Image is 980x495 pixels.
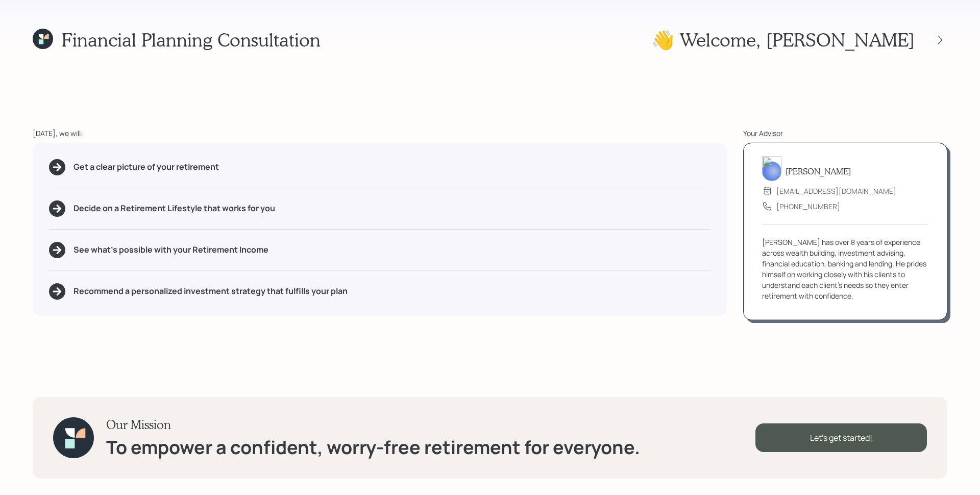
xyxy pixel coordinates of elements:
div: [DATE], we will: [33,128,727,139]
div: [PERSON_NAME] has over 8 years of experience across wealth building, investment advising, financi... [762,237,928,301]
h5: [PERSON_NAME] [786,166,851,176]
h1: Financial Planning Consultation [61,29,321,51]
h1: 👋 Welcome , [PERSON_NAME] [651,29,915,51]
h1: To empower a confident, worry-free retirement for everyone. [106,436,640,458]
h3: Our Mission [106,417,640,432]
div: Let's get started! [755,423,927,452]
div: [PHONE_NUMBER] [776,201,840,212]
div: Your Advisor [743,128,947,139]
h5: See what's possible with your Retirement Income [73,245,268,255]
h5: Recommend a personalized investment strategy that fulfills your plan [73,286,348,296]
img: james-distasi-headshot.png [762,156,781,181]
div: [EMAIL_ADDRESS][DOMAIN_NAME] [776,186,896,196]
h5: Decide on a Retirement Lifestyle that works for you [73,204,275,213]
h5: Get a clear picture of your retirement [73,162,219,172]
